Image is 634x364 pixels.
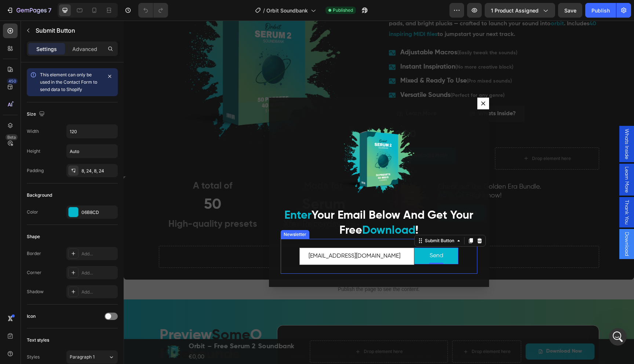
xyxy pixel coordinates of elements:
div: Suggest features or report bugs here. [15,196,132,204]
div: ❓Visit Help center [15,135,123,142]
div: Height [27,148,40,154]
img: Profile image for Pauline [92,12,107,26]
p: 7 [48,6,51,15]
button: Messages [73,229,147,258]
p: Advanced [72,45,97,53]
button: Save [558,3,582,18]
span: Home [28,247,45,252]
div: [PERSON_NAME] [33,111,75,119]
div: Text styles [27,337,49,343]
img: Profile image for Dzung [106,12,121,26]
div: Recent messageProfile image for Ethanit really have to be correct straight away when i change, ca... [7,86,139,125]
div: Width [27,128,39,135]
div: 8, 24, 8, 24 [81,168,116,174]
div: 450 [7,78,18,84]
div: Join community [15,162,123,170]
strong: Your Email Below And Get Your Free [188,189,350,215]
input: Auto [67,125,117,138]
div: Submit Button [300,217,332,223]
p: ⁠⁠⁠⁠⁠⁠⁠ [158,188,353,218]
span: Whats Inside [499,108,507,139]
span: / [263,7,265,14]
button: Send [291,227,335,244]
div: Add... [81,251,116,257]
span: Save [564,7,576,14]
div: Newsletter [158,211,184,217]
div: Dialog content [145,77,365,266]
span: Paragraph 1 [70,354,95,360]
iframe: Intercom live chat [609,328,627,346]
div: Shadow [27,288,44,295]
p: Hi there, [15,52,132,65]
a: ❓Visit Help center [11,132,136,145]
span: This element can only be used in the Contact Form to send data to Shopify [40,72,97,92]
div: Profile image for Ethanit really have to be correct straight away when i change, cause i have alo... [8,97,139,124]
button: Send Feedback [15,207,132,222]
span: Download [499,211,507,236]
span: Messages [98,247,123,252]
div: Add... [81,289,116,295]
span: Learn More [499,146,507,172]
div: • 2m ago [77,111,99,119]
div: Border [27,250,41,257]
strong: Enter [161,189,188,201]
strong: ! [292,204,295,216]
div: Styles [27,354,40,360]
input: Auto [67,145,117,158]
p: How can we help? [15,65,132,77]
h2: Rich Text Editor. Editing area: main [157,187,354,218]
button: 7 [3,3,55,18]
div: Background [27,192,52,199]
img: Profile image for Ethan [15,103,30,118]
input: Email [176,227,291,244]
button: Paragraph 1 [66,350,118,364]
div: Shape [27,233,40,240]
span: it really have to be correct straight away when i change, cause i have alot of traffic going thru... [33,104,305,110]
div: Beta [6,134,18,140]
img: logo [15,15,64,24]
img: Profile image for Zoe [79,12,93,26]
button: 1 product assigned [485,3,555,18]
div: Recent message [15,92,132,100]
span: Orbit Soundbank [266,7,308,14]
p: Settings [36,45,57,53]
span: Published [333,7,353,14]
div: Send [306,230,320,241]
div: Close [126,12,139,25]
div: Corner [27,269,41,276]
div: Undo/Redo [138,3,168,18]
div: Watch Youtube tutorials [15,148,123,156]
div: Dialog body [145,77,365,266]
div: Color [27,209,38,215]
iframe: Design area [124,21,634,364]
div: Publish [591,7,610,14]
a: Join community [11,159,136,172]
strong: Download [238,204,292,216]
span: 1 product assigned [491,7,539,14]
img: gempages_557135685618763001-05352dc3-a767-4718-821b-5a4692889c22.png [206,89,305,187]
div: Icon [27,313,36,320]
span: Thank You [499,179,507,204]
p: Submit Button [36,26,115,35]
div: Add... [81,270,116,276]
a: Watch Youtube tutorials [11,145,136,159]
div: Padding [27,167,44,174]
h2: 💡 Share your ideas [15,186,132,193]
div: Size [27,109,46,119]
div: 06B8CD [81,209,116,216]
button: Publish [585,3,616,18]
